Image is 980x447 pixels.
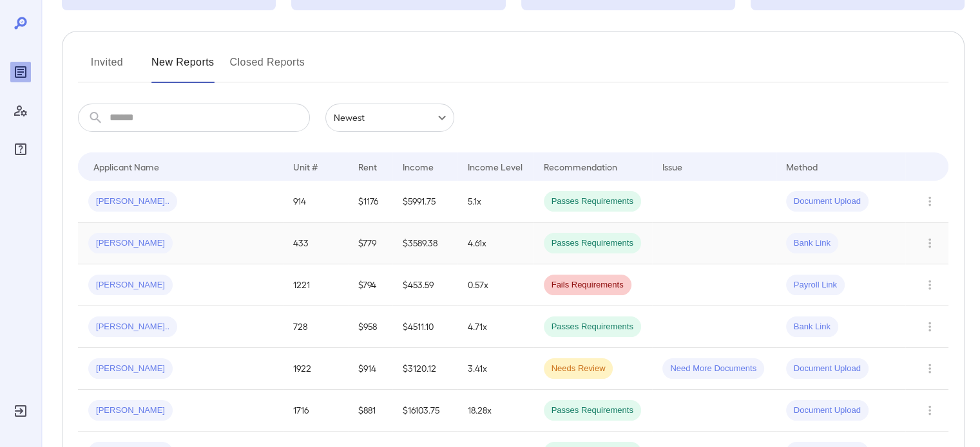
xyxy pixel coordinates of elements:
span: Needs Review [544,363,613,375]
td: 4.71x [457,306,533,348]
td: $453.59 [392,264,457,306]
div: Income [403,159,434,174]
td: 1221 [283,264,348,306]
td: 0.57x [457,264,533,306]
span: Passes Requirements [544,405,641,417]
button: Closed Reports [230,52,305,83]
span: Passes Requirements [544,321,641,333]
td: $3120.12 [392,348,457,390]
span: Need More Documents [662,363,764,375]
td: $779 [348,223,392,264]
td: $881 [348,390,392,432]
div: FAQ [10,139,31,160]
td: 728 [283,306,348,348]
td: 4.61x [457,223,533,264]
td: $914 [348,348,392,390]
div: Income Level [468,159,523,174]
td: 1922 [283,348,348,390]
td: 18.28x [457,390,533,432]
span: [PERSON_NAME] [88,405,173,417]
span: Payroll Link [786,279,845,291]
td: 3.41x [457,348,533,390]
span: [PERSON_NAME] [88,279,173,291]
button: Row Actions [919,400,940,421]
div: Issue [662,159,683,174]
td: 5.1x [457,181,533,223]
div: Rent [358,159,379,174]
button: Row Actions [919,358,940,379]
td: 914 [283,181,348,223]
span: [PERSON_NAME] [88,363,173,375]
span: [PERSON_NAME].. [88,196,177,208]
div: Newest [325,104,454,132]
td: $5991.75 [392,181,457,223]
span: Document Upload [786,363,869,375]
span: [PERSON_NAME].. [88,321,177,333]
span: Fails Requirements [544,279,631,291]
td: $16103.75 [392,390,457,432]
td: $958 [348,306,392,348]
span: Passes Requirements [544,196,641,208]
button: New Reports [151,52,215,83]
span: [PERSON_NAME] [88,237,173,250]
button: Row Actions [919,191,940,212]
div: Manage Users [10,100,31,121]
div: Unit # [293,159,318,174]
td: $3589.38 [392,223,457,264]
button: Row Actions [919,233,940,253]
div: Applicant Name [93,159,159,174]
td: $794 [348,264,392,306]
button: Invited [78,52,136,83]
span: Passes Requirements [544,237,641,250]
button: Row Actions [919,275,940,295]
div: Reports [10,62,31,82]
button: Row Actions [919,316,940,337]
td: 1716 [283,390,348,432]
span: Document Upload [786,196,869,208]
div: Method [786,159,818,174]
span: Document Upload [786,405,869,417]
div: Log Out [10,401,31,421]
span: Bank Link [786,321,838,333]
span: Bank Link [786,237,838,250]
td: $1176 [348,181,392,223]
div: Recommendation [544,159,617,174]
td: 433 [283,223,348,264]
td: $4511.10 [392,306,457,348]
